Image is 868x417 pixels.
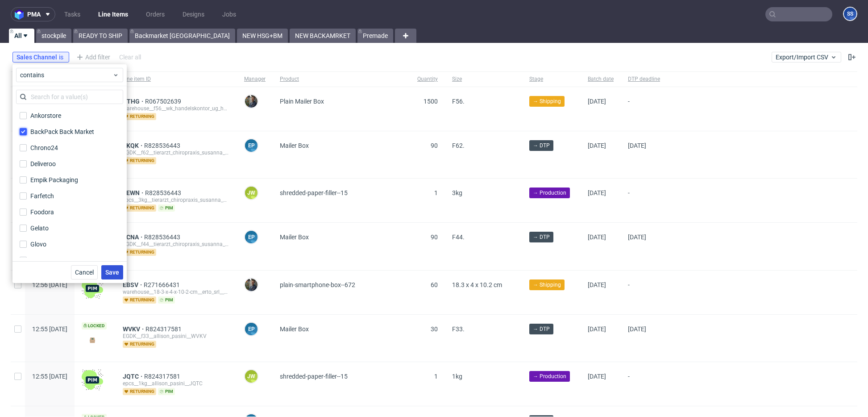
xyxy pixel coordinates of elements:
[32,325,67,333] span: 12:55 [DATE]
[123,196,230,204] div: epcs__3kg__tierarzt_chiropraxis_susanna_masur__FEWN
[145,98,183,105] a: R067502639
[357,29,393,43] a: Premade
[588,142,606,149] span: [DATE]
[434,373,438,380] span: 1
[431,234,438,241] span: 90
[772,52,841,63] button: Export/Import CSV
[73,29,128,43] a: READY TO SHIP
[628,373,660,395] span: -
[20,71,112,79] span: contains
[533,325,550,333] span: → DTP
[30,143,58,152] div: Chrono24
[431,325,438,333] span: 30
[123,325,145,333] a: WVKV
[237,29,288,43] a: NEW HSG+BM
[280,281,355,288] span: plain-smartphone-box--672
[123,157,156,164] span: returning
[59,7,86,21] a: Tasks
[588,373,606,380] span: [DATE]
[158,204,175,212] span: pim
[245,95,257,108] img: Maciej Sobola
[105,269,119,275] span: Save
[123,105,230,112] div: warehouse__f56__wk_handelskontor_ug_haftungsbeschrankt__BTHG
[144,281,182,288] a: R271666431
[280,189,348,196] span: shredded-paper-filler--15
[844,8,856,20] figcaption: SS
[93,7,133,21] a: Line Items
[123,189,145,196] a: FEWN
[144,142,182,149] a: R828536443
[452,373,462,380] span: 1kg
[59,54,65,61] span: is
[15,9,27,20] img: logo
[30,127,94,136] div: BackPack Back Market
[533,233,550,241] span: → DTP
[177,7,210,21] a: Designs
[123,113,156,120] span: returning
[123,234,144,241] span: JCNA
[82,369,103,391] img: wHgJFi1I6lmhQAAAABJRU5ErkJggg==
[588,189,606,196] span: [DATE]
[452,189,462,196] span: 3kg
[11,7,55,21] button: pma
[290,29,356,43] a: NEW BACKAMRKET
[280,142,309,149] span: Mailer Box
[145,189,183,196] span: R828536443
[75,269,94,275] span: Cancel
[533,142,550,150] span: → DTP
[533,372,566,380] span: → Production
[123,142,144,149] a: FKQK
[245,279,257,291] img: Maciej Sobola
[628,142,646,149] span: [DATE]
[452,142,465,149] span: F62.
[628,189,660,212] span: -
[32,281,67,288] span: 12:56 [DATE]
[244,75,266,83] span: Manager
[588,325,606,333] span: [DATE]
[533,189,566,197] span: → Production
[82,334,103,346] img: version_two_editor_design.png
[123,204,156,212] span: returning
[123,333,230,340] div: EGDK__f33__allison_pasini__WVKV
[123,380,230,387] div: epcs__1kg__allison_pasini__JQTC
[82,322,107,329] span: Locked
[588,75,614,83] span: Batch date
[245,187,257,199] figcaption: JW
[82,278,103,299] img: wHgJFi1I6lmhQAAAABJRU5ErkJggg==
[144,373,182,380] a: R824317581
[30,240,46,249] div: Glovo
[123,281,144,288] a: EBSV
[417,75,438,83] span: Quantity
[217,7,241,21] a: Jobs
[628,281,660,304] span: -
[628,234,646,241] span: [DATE]
[452,234,465,241] span: F44.
[533,281,561,289] span: → Shipping
[123,98,145,105] a: BTHG
[123,75,230,83] span: Line item ID
[30,192,54,200] div: Farfetch
[101,265,123,279] button: Save
[776,54,837,61] span: Export/Import CSV
[36,29,71,43] a: stockpile
[123,388,156,395] span: returning
[117,51,143,63] div: Clear all
[123,288,230,296] div: warehouse__18-3-x-4-x-10-2-cm__erto_srl__EBSV
[245,370,257,383] figcaption: JW
[588,98,606,105] span: [DATE]
[27,11,41,17] span: pma
[123,241,230,248] div: EGDK__f44__tierarzt_chiropraxis_susanna_masur__JCNA
[424,98,438,105] span: 1500
[452,325,465,333] span: F33.
[280,373,348,380] span: shredded-paper-filler--15
[30,159,56,168] div: Deliveroo
[144,234,182,241] a: R828536443
[30,256,59,265] div: Hello Print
